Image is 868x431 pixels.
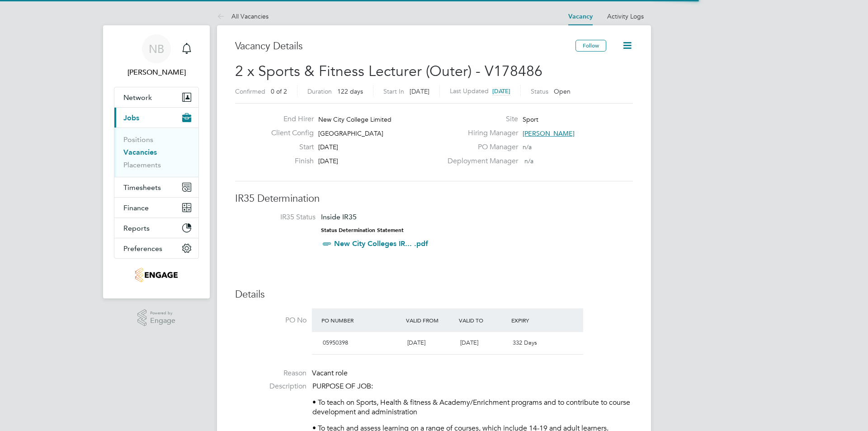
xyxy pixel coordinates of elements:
[114,198,198,218] button: Finance
[442,156,518,166] label: Deployment Manager
[404,312,457,328] div: Valid From
[264,128,314,138] label: Client Config
[442,114,518,124] label: Site
[123,93,152,102] span: Network
[235,382,307,391] label: Description
[319,312,404,328] div: PO Number
[523,143,532,151] span: n/a
[264,142,314,152] label: Start
[244,213,316,222] label: IR35 Status
[509,312,562,328] div: Expiry
[318,115,392,123] span: New City College Limited
[460,339,478,346] span: [DATE]
[442,142,518,152] label: PO Manager
[264,114,314,124] label: End Hirer
[235,369,307,378] label: Reason
[457,312,509,328] div: Valid To
[235,62,542,80] span: 2 x Sports & Fitness Lecturer (Outer) - V178486
[123,114,139,122] span: Jobs
[524,157,533,165] span: n/a
[307,87,332,95] label: Duration
[568,13,593,20] a: Vacancy
[523,129,575,137] span: [PERSON_NAME]
[321,213,357,221] span: Inside IR35
[312,382,633,391] p: PURPOSE OF JOB:
[334,239,428,248] a: New City Colleges IR... .pdf
[531,87,548,95] label: Status
[150,317,175,325] span: Engage
[135,268,177,282] img: jambo-logo-retina.png
[123,148,157,156] a: Vacancies
[114,177,198,197] button: Timesheets
[318,129,383,137] span: [GEOGRAPHIC_DATA]
[123,224,150,232] span: Reports
[235,288,633,301] h3: Details
[271,87,287,95] span: 0 of 2
[123,204,149,212] span: Finance
[607,12,644,20] a: Activity Logs
[323,339,348,346] span: 05950398
[513,339,537,346] span: 332 Days
[321,227,404,233] strong: Status Determination Statement
[123,161,161,169] a: Placements
[235,87,265,95] label: Confirmed
[114,67,199,78] span: Nick Briant
[114,218,198,238] button: Reports
[114,238,198,258] button: Preferences
[450,87,489,95] label: Last Updated
[312,398,633,417] p: • To teach on Sports, Health & fitness & Academy/Enrichment programs and to contribute to course ...
[137,309,176,327] a: Powered byEngage
[576,40,606,52] button: Follow
[318,157,338,165] span: [DATE]
[235,316,307,325] label: PO No
[123,244,162,253] span: Preferences
[114,34,199,78] a: NB[PERSON_NAME]
[554,87,571,95] span: Open
[235,40,576,53] h3: Vacancy Details
[264,156,314,166] label: Finish
[318,143,338,151] span: [DATE]
[235,192,633,205] h3: IR35 Determination
[383,87,404,95] label: Start In
[337,87,363,95] span: 122 days
[149,43,164,55] span: NB
[407,339,425,346] span: [DATE]
[114,87,198,107] button: Network
[114,268,199,282] a: Go to home page
[150,309,175,317] span: Powered by
[123,183,161,192] span: Timesheets
[492,87,510,95] span: [DATE]
[442,128,518,138] label: Hiring Manager
[217,12,269,20] a: All Vacancies
[410,87,429,95] span: [DATE]
[114,128,198,177] div: Jobs
[123,135,153,144] a: Positions
[312,369,348,378] span: Vacant role
[523,115,538,123] span: Sport
[114,108,198,128] button: Jobs
[103,25,210,298] nav: Main navigation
